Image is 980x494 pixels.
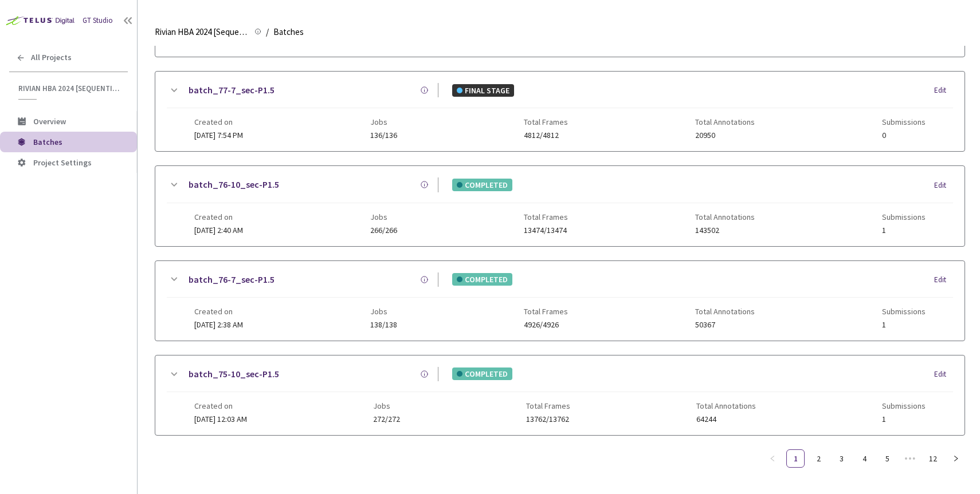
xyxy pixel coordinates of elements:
[855,449,873,468] li: 4
[695,117,755,127] span: Total Annotations
[882,37,926,45] span: 0
[934,369,953,380] div: Edit
[695,131,755,140] span: 20950
[524,37,568,45] span: 13342/13342
[882,401,926,410] span: Submissions
[882,117,926,127] span: Submissions
[370,131,397,140] span: 136/136
[266,25,269,39] li: /
[155,72,965,151] div: batch_77-7_sec-P1.5FINAL STAGEEditCreated on[DATE] 7:54 PMJobs136/136Total Frames4812/4812Total A...
[189,83,275,97] a: batch_77-7_sec-P1.5
[809,449,828,468] li: 2
[696,415,756,424] span: 64244
[769,455,776,462] span: left
[524,226,568,235] span: 13474/13474
[901,449,919,468] li: Next 5 Pages
[882,307,926,316] span: Submissions
[934,180,953,191] div: Edit
[695,226,755,235] span: 143502
[189,367,279,381] a: batch_75-10_sec-P1.5
[524,321,568,329] span: 4926/4926
[273,25,304,39] span: Batches
[947,449,965,468] button: right
[370,117,397,127] span: Jobs
[452,273,512,286] div: COMPLETED
[194,130,243,140] span: [DATE] 7:54 PM
[155,166,965,246] div: batch_76-10_sec-P1.5COMPLETEDEditCreated on[DATE] 2:40 AMJobs266/266Total Frames13474/13474Total ...
[370,212,397,222] span: Jobs
[155,25,248,39] span: Rivian HBA 2024 [Sequential]
[832,449,850,468] li: 3
[934,85,953,96] div: Edit
[856,450,873,467] a: 4
[31,53,72,62] span: All Projects
[194,117,243,127] span: Created on
[810,450,827,467] a: 2
[373,401,400,410] span: Jobs
[189,272,275,287] a: batch_76-7_sec-P1.5
[155,355,965,435] div: batch_75-10_sec-P1.5COMPLETEDEditCreated on[DATE] 12:03 AMJobs272/272Total Frames13762/13762Total...
[882,212,926,222] span: Submissions
[882,226,926,235] span: 1
[370,321,397,329] span: 138/138
[882,131,926,140] span: 0
[373,415,400,424] span: 272/272
[882,321,926,329] span: 1
[194,401,247,410] span: Created on
[924,450,942,467] a: 12
[83,15,113,26] div: GT Studio
[194,307,243,316] span: Created on
[370,226,397,235] span: 266/266
[524,307,568,316] span: Total Frames
[524,212,568,222] span: Total Frames
[786,449,805,468] li: 1
[695,307,755,316] span: Total Annotations
[526,401,570,410] span: Total Frames
[901,449,919,468] span: •••
[189,177,279,192] a: batch_76-10_sec-P1.5
[33,137,62,147] span: Batches
[452,179,512,191] div: COMPLETED
[370,307,397,316] span: Jobs
[695,212,755,222] span: Total Annotations
[878,449,896,468] li: 5
[194,225,243,235] span: [DATE] 2:40 AM
[194,212,243,222] span: Created on
[194,319,243,330] span: [DATE] 2:38 AM
[524,131,568,140] span: 4812/4812
[696,401,756,410] span: Total Annotations
[763,449,782,468] button: left
[695,321,755,329] span: 50367
[882,415,926,424] span: 1
[695,37,755,45] span: 61075
[934,274,953,286] div: Edit
[33,157,92,168] span: Project Settings
[370,37,397,45] span: 264/264
[524,117,568,127] span: Total Frames
[33,116,66,127] span: Overview
[952,455,959,462] span: right
[833,450,850,467] a: 3
[452,84,514,97] div: FINAL STAGE
[194,414,247,424] span: [DATE] 12:03 AM
[763,449,782,468] li: Previous Page
[787,450,804,467] a: 1
[155,261,965,341] div: batch_76-7_sec-P1.5COMPLETEDEditCreated on[DATE] 2:38 AMJobs138/138Total Frames4926/4926Total Ann...
[947,449,965,468] li: Next Page
[452,367,512,380] div: COMPLETED
[18,84,121,93] span: Rivian HBA 2024 [Sequential]
[526,415,570,424] span: 13762/13762
[924,449,942,468] li: 12
[879,450,896,467] a: 5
